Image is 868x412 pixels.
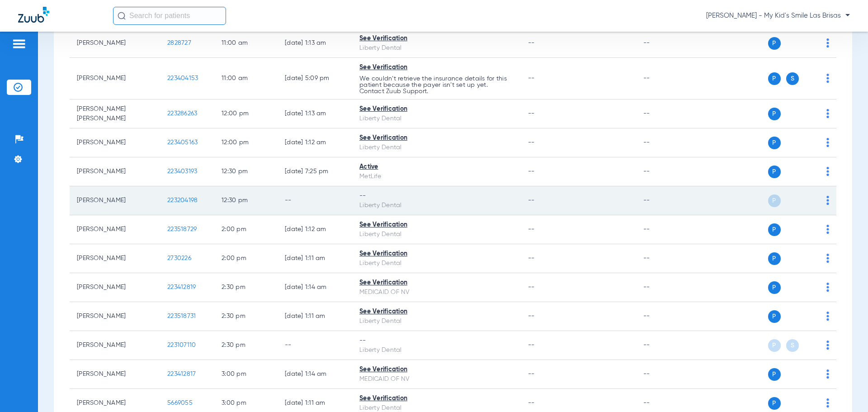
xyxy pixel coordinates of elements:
td: [PERSON_NAME] [70,29,160,58]
img: Search Icon [118,12,126,20]
div: See Verification [359,133,514,143]
span: P [768,397,781,410]
div: -- [359,191,514,201]
div: See Verification [359,34,514,43]
span: 223412819 [167,284,196,290]
span: 223412817 [167,371,196,377]
img: group-dot-blue.svg [826,109,829,118]
span: P [768,339,781,352]
span: -- [528,197,535,204]
img: Zuub Logo [18,7,49,23]
td: 12:30 PM [214,157,278,186]
td: [PERSON_NAME] [70,302,160,331]
span: P [768,281,781,294]
span: 223404153 [167,75,198,81]
span: -- [528,284,535,290]
td: -- [636,186,697,215]
td: [DATE] 5:09 PM [278,58,352,99]
td: [PERSON_NAME] [70,331,160,360]
span: P [768,137,781,149]
td: -- [636,29,697,58]
td: 2:00 PM [214,215,278,244]
td: 12:30 PM [214,186,278,215]
td: [PERSON_NAME] [70,157,160,186]
span: -- [528,75,535,81]
span: -- [528,400,535,406]
td: 2:30 PM [214,331,278,360]
span: 223518731 [167,313,196,319]
td: [DATE] 1:13 AM [278,29,352,58]
td: [DATE] 1:11 AM [278,302,352,331]
td: -- [636,128,697,157]
img: group-dot-blue.svg [826,196,829,205]
div: See Verification [359,220,514,230]
img: group-dot-blue.svg [826,138,829,147]
span: P [768,310,781,323]
img: group-dot-blue.svg [826,225,829,234]
span: P [768,166,781,178]
td: -- [278,186,352,215]
span: -- [528,110,535,117]
input: Search for patients [113,7,226,25]
td: [PERSON_NAME] [70,215,160,244]
div: MEDICAID OF NV [359,288,514,297]
td: [DATE] 7:25 PM [278,157,352,186]
td: -- [636,99,697,128]
span: P [768,108,781,120]
span: -- [528,255,535,261]
td: [DATE] 1:11 AM [278,244,352,273]
span: 223107110 [167,342,196,348]
td: -- [278,331,352,360]
div: Liberty Dental [359,114,514,123]
td: [DATE] 1:14 AM [278,360,352,389]
span: P [768,368,781,381]
span: S [786,339,799,352]
div: See Verification [359,365,514,374]
iframe: Chat Widget [823,369,868,412]
div: See Verification [359,278,514,288]
td: [PERSON_NAME] [PERSON_NAME] [70,99,160,128]
span: P [768,37,781,50]
span: P [768,194,781,207]
span: -- [528,168,535,175]
td: -- [636,273,697,302]
span: 223403193 [167,168,197,175]
td: -- [636,157,697,186]
span: 223286263 [167,110,197,117]
div: Active [359,162,514,172]
span: [PERSON_NAME] - My Kid's Smile Las Brisas [706,11,850,20]
span: 223405163 [167,139,198,146]
td: 12:00 PM [214,128,278,157]
span: P [768,223,781,236]
td: -- [636,302,697,331]
div: -- [359,336,514,346]
span: 2730226 [167,255,191,261]
td: [PERSON_NAME] [70,360,160,389]
div: See Verification [359,307,514,317]
div: See Verification [359,249,514,259]
div: Liberty Dental [359,346,514,355]
td: -- [636,360,697,389]
td: 2:00 PM [214,244,278,273]
img: group-dot-blue.svg [826,341,829,350]
td: [PERSON_NAME] [70,273,160,302]
span: -- [528,40,535,46]
div: See Verification [359,63,514,72]
div: Liberty Dental [359,259,514,268]
td: [PERSON_NAME] [70,58,160,99]
div: MEDICAID OF NV [359,374,514,384]
span: 223204198 [167,197,198,204]
span: -- [528,371,535,377]
td: [PERSON_NAME] [70,186,160,215]
img: group-dot-blue.svg [826,74,829,83]
td: -- [636,331,697,360]
img: group-dot-blue.svg [826,312,829,321]
div: Liberty Dental [359,230,514,239]
div: Liberty Dental [359,317,514,326]
img: group-dot-blue.svg [826,254,829,263]
img: group-dot-blue.svg [826,283,829,292]
p: We couldn’t retrieve the insurance details for this patient because the payer isn’t set up yet. C... [359,76,514,95]
td: -- [636,244,697,273]
span: 5669055 [167,400,193,406]
td: [DATE] 1:12 AM [278,128,352,157]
